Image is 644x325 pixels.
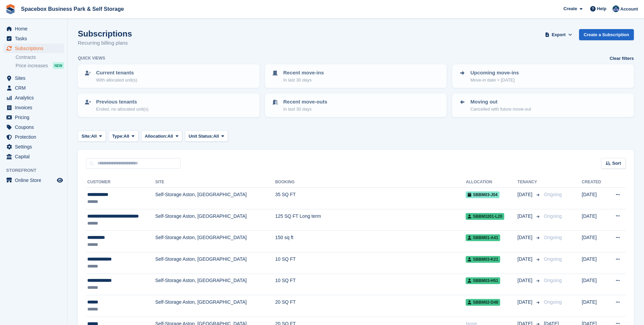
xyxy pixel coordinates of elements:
td: [DATE] [582,188,607,209]
span: Ongoing [544,256,562,262]
th: Created [582,177,607,188]
a: Current tenants With allocated unit(s) [79,65,259,87]
p: Cancelled with future move-out [470,106,531,113]
span: Ongoing [544,192,562,197]
span: All [213,133,219,140]
a: Upcoming move-ins Move-in date > [DATE] [453,65,633,87]
td: Self-Storage Aston, [GEOGRAPHIC_DATA] [155,188,275,209]
td: 35 SQ FT [275,188,466,209]
span: Online Store [15,176,55,185]
td: 150 sq ft [275,231,466,252]
span: SBBM03-H51 [466,277,500,284]
td: 10 SQ FT [275,252,466,274]
span: Protection [15,132,55,142]
td: [DATE] [582,252,607,274]
span: Site: [82,133,91,140]
span: All [91,133,97,140]
button: Site: All [78,131,106,142]
td: Self-Storage Aston, [GEOGRAPHIC_DATA] [155,231,275,252]
button: Export [544,29,574,40]
span: Price increases [16,63,48,69]
td: Self-Storage Aston, [GEOGRAPHIC_DATA] [155,274,275,295]
a: menu [3,73,64,83]
td: [DATE] [582,231,607,252]
td: [DATE] [582,209,607,231]
a: Recent move-ins In last 30 days [266,65,446,87]
span: Ongoing [544,299,562,305]
p: Previous tenants [96,98,149,106]
a: Clear filters [609,55,634,62]
th: Booking [275,177,466,188]
a: Previous tenants Ended, no allocated unit(s) [79,94,259,116]
p: Recent move-ins [283,69,324,77]
span: [DATE] [517,299,534,306]
td: Self-Storage Aston, [GEOGRAPHIC_DATA] [155,209,275,231]
div: NEW [53,62,64,69]
span: Unit Status: [188,133,213,140]
span: SBBM03-J04 [466,191,499,198]
td: [DATE] [582,295,607,317]
a: Spacebox Business Park & Self Storage [18,3,127,15]
a: menu [3,93,64,102]
span: SBBM01-A41 [466,234,500,241]
a: menu [3,122,64,132]
h1: Subscriptions [78,29,132,38]
button: Allocation: All [141,131,182,142]
th: Customer [86,177,155,188]
span: [DATE] [517,256,534,263]
img: stora-icon-8386f47178a22dfd0bd8f6a31ec36ba5ce8667c1dd55bd0f319d3a0aa187defe.svg [5,4,16,14]
p: In last 30 days [283,77,324,84]
a: menu [3,113,64,122]
a: Price increases NEW [16,62,64,69]
span: Type: [112,133,124,140]
a: Create a Subscription [579,29,634,40]
span: Pricing [15,113,55,122]
p: Upcoming move-ins [470,69,519,77]
span: [DATE] [517,191,534,198]
a: Recent move-outs In last 30 days [266,94,446,116]
td: Self-Storage Aston, [GEOGRAPHIC_DATA] [155,252,275,274]
span: All [168,133,173,140]
p: In last 30 days [283,106,327,113]
th: Tenancy [517,177,541,188]
a: Contracts [16,54,64,61]
span: Settings [15,142,55,152]
span: Allocation: [145,133,168,140]
td: 125 SQ FT Long term [275,209,466,231]
th: Allocation [466,177,517,188]
span: Sort [612,160,621,167]
p: Recent move-outs [283,98,327,106]
a: menu [3,152,64,161]
p: Recurring billing plans [78,39,132,47]
span: [DATE] [517,277,534,284]
p: Ended, no allocated unit(s) [96,106,149,113]
span: Tasks [15,34,55,43]
span: CRM [15,83,55,93]
span: Home [15,24,55,33]
button: Unit Status: All [185,131,228,142]
a: menu [3,34,64,43]
td: 10 SQ FT [275,274,466,295]
a: menu [3,83,64,93]
span: Storefront [6,167,67,174]
span: Analytics [15,93,55,102]
span: Sites [15,73,55,83]
span: Subscriptions [15,44,55,53]
th: Site [155,177,275,188]
span: [DATE] [517,213,534,220]
span: SBBM03-K21 [466,256,500,263]
span: Coupons [15,122,55,132]
span: Ongoing [544,278,562,283]
a: menu [3,44,64,53]
p: Current tenants [96,69,137,77]
h6: Quick views [78,55,105,61]
span: Ongoing [544,235,562,240]
span: [DATE] [517,234,534,241]
a: Preview store [56,176,64,184]
span: SBBM3201-L20 [466,213,504,220]
span: Account [620,6,638,13]
span: SBBM02-D48 [466,299,500,306]
p: With allocated unit(s) [96,77,137,84]
span: Export [552,31,565,38]
a: Moving out Cancelled with future move-out [453,94,633,116]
